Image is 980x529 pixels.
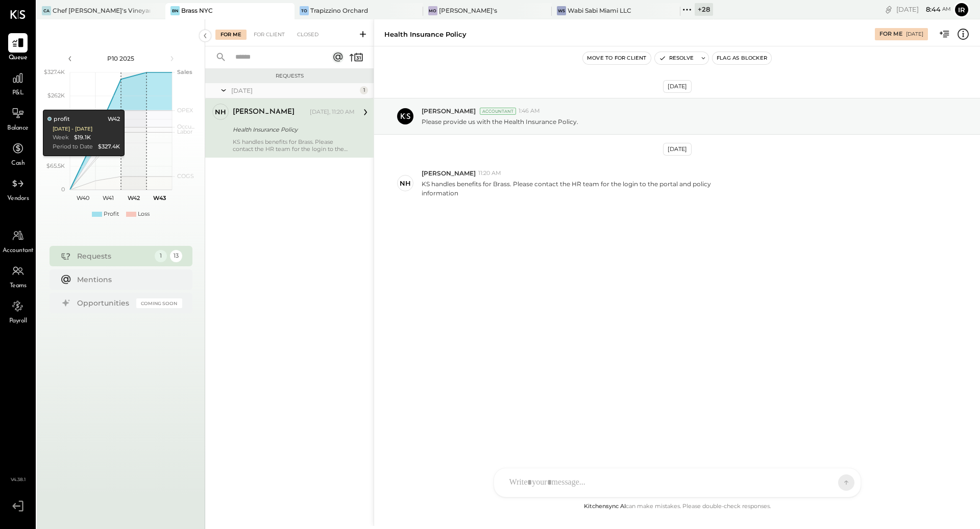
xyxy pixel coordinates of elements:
div: Coming Soon [136,298,182,308]
a: Queue [1,33,35,63]
div: [DATE] [896,5,951,14]
text: $262K [47,92,65,99]
div: [PERSON_NAME]'s [439,6,497,15]
span: Accountant [3,246,34,256]
div: copy link [884,4,894,15]
div: [DATE] - [DATE] [53,125,92,133]
div: Closed [292,30,324,40]
div: $327.4K [98,143,120,151]
div: Chef [PERSON_NAME]'s Vineyard Restaurant [53,6,150,15]
text: 0 [61,186,65,193]
div: Profit [104,210,119,218]
button: Flag as Blocker [713,52,771,64]
div: TO [300,6,309,15]
div: KS handles benefits for Brass. Please contact the HR team for the login to the portal and policy [233,138,355,153]
div: Requests [77,251,150,261]
a: Balance [1,104,35,133]
div: For Me [879,30,902,38]
div: 1 [155,250,167,262]
div: CA [42,6,51,15]
div: Period to Date [53,143,93,151]
div: Health Insurance Policy [384,30,467,39]
span: Queue [9,54,28,63]
div: [DATE] [906,31,923,38]
div: BN [170,6,180,15]
div: Requests [210,72,369,80]
text: COGS [177,172,194,180]
div: W42 [108,115,120,123]
div: 1 [360,86,368,94]
div: [DATE] [231,86,357,95]
text: W41 [103,194,114,201]
div: Wabi Sabi Miami LLC [568,6,631,15]
div: Health Insurance Policy [233,124,352,135]
text: Occu... [177,123,194,130]
div: Mentions [77,274,177,285]
a: Cash [1,139,35,168]
button: Ir [953,2,970,18]
a: Payroll [1,296,35,326]
div: [DATE] [663,143,692,156]
div: $19.1K [74,134,91,142]
span: [PERSON_NAME] [422,107,476,115]
span: P&L [12,89,24,98]
div: [DATE], 11:20 AM [310,108,355,116]
div: P10 2025 [78,54,164,63]
span: Teams [10,282,27,291]
div: Accountant [480,108,516,115]
div: Mo [428,6,437,15]
div: information [422,189,711,197]
div: Opportunities [77,298,131,308]
text: Labor [177,128,192,135]
div: Brass NYC [181,6,213,15]
a: Vendors [1,174,35,204]
div: [PERSON_NAME] [233,107,295,117]
p: Please provide us with the Health Insurance Policy. [422,117,578,126]
div: NH [400,179,411,188]
a: P&L [1,68,35,98]
div: WS [557,6,566,15]
span: 11:20 AM [478,169,501,178]
p: KS handles benefits for Brass. Please contact the HR team for the login to the portal and policy [422,180,711,197]
div: Trapizzino Orchard [310,6,368,15]
text: W42 [128,194,140,201]
div: Week [53,134,69,142]
div: Loss [138,210,150,218]
div: + 28 [695,3,713,16]
text: $327.4K [44,68,65,75]
text: W40 [76,194,89,201]
div: profit [47,115,70,123]
div: For Client [249,30,290,40]
div: NH [215,107,226,117]
div: 13 [170,250,182,262]
a: Accountant [1,226,35,256]
span: 1:46 AM [519,107,540,115]
div: For Me [215,30,247,40]
span: Balance [7,124,29,133]
text: W43 [153,194,165,201]
div: [DATE] [663,80,692,93]
span: [PERSON_NAME] [422,169,476,178]
button: Resolve [655,52,698,64]
span: Cash [11,159,24,168]
text: Sales [177,68,192,75]
span: Vendors [7,194,29,204]
text: OPEX [177,107,193,114]
button: Move to for client [583,52,651,64]
span: Payroll [9,317,27,326]
a: Teams [1,261,35,291]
